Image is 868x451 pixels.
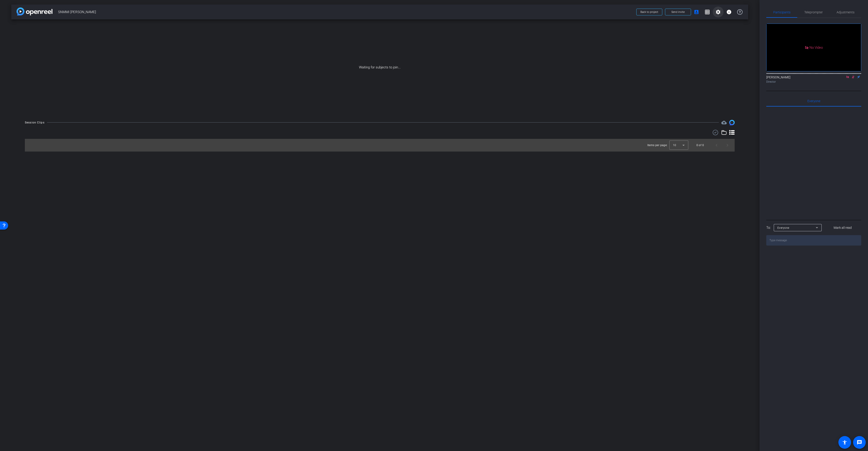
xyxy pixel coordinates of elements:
[636,9,662,15] button: Back to project
[665,9,691,15] button: Send invite
[696,143,704,147] div: 0 of 0
[647,143,668,147] div: Items per page:
[58,7,634,17] span: SNMMI [PERSON_NAME]
[17,7,52,15] img: app-logo
[721,120,727,125] mat-icon: cloud_upload
[857,440,862,445] mat-icon: message
[766,80,861,84] div: Director
[711,140,722,151] button: Previous page
[721,120,727,125] span: Destinations for your clips
[766,75,861,84] div: [PERSON_NAME]
[766,225,771,230] div: To:
[671,10,685,14] span: Send invite
[25,120,45,125] div: Session Clips
[11,19,748,115] div: Waiting for subjects to join...
[726,9,732,15] mat-icon: info
[729,120,735,125] img: Session clips
[809,45,823,49] span: No Video
[705,9,710,15] mat-icon: grid_on
[837,11,854,14] span: Adjustments
[715,9,721,15] mat-icon: settings
[834,225,852,230] span: Mark all read
[773,11,790,14] span: Participants
[807,99,820,103] span: Everyone
[777,226,789,229] span: Everyone
[640,10,658,14] span: Back to project
[842,440,847,445] mat-icon: accessibility
[694,9,699,15] mat-icon: account_box
[824,224,861,232] button: Mark all read
[804,11,823,14] span: Teleprompter
[722,140,733,151] button: Next page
